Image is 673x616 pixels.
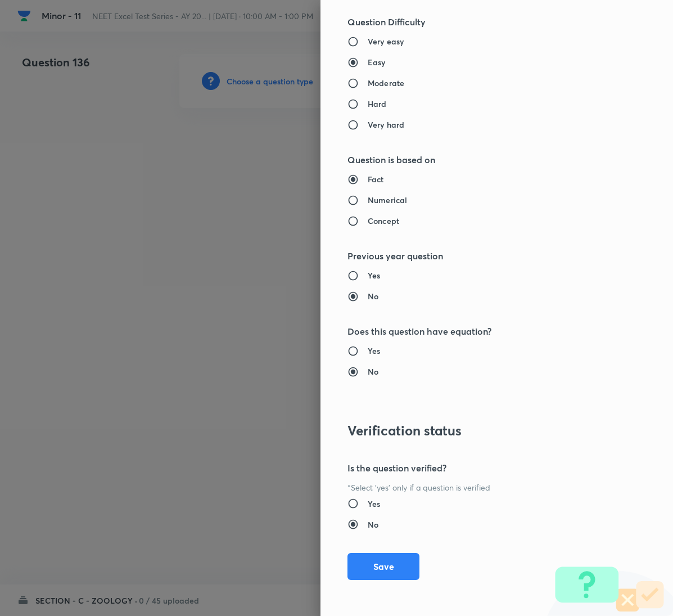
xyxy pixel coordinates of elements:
h6: Very hard [368,119,404,131]
h6: No [368,519,378,530]
h3: Verification status [347,422,608,439]
h6: Very easy [368,35,404,47]
h6: Yes [368,269,380,281]
h5: Previous year question [347,249,608,263]
h6: Easy [368,56,386,68]
h5: Is the question verified? [347,461,608,475]
button: Save [347,553,419,580]
h6: No [368,290,378,302]
p: *Select 'yes' only if a question is verified [347,482,608,493]
h5: Question is based on [347,153,608,167]
h6: Concept [368,215,399,227]
h6: Numerical [368,194,407,206]
h5: Does this question have equation? [347,325,608,338]
h6: Hard [368,98,387,110]
h6: Fact [368,173,384,185]
h6: Yes [368,345,380,357]
h6: No [368,366,378,377]
h6: Yes [368,498,380,510]
h5: Question Difficulty [347,15,608,29]
h6: Moderate [368,77,404,89]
